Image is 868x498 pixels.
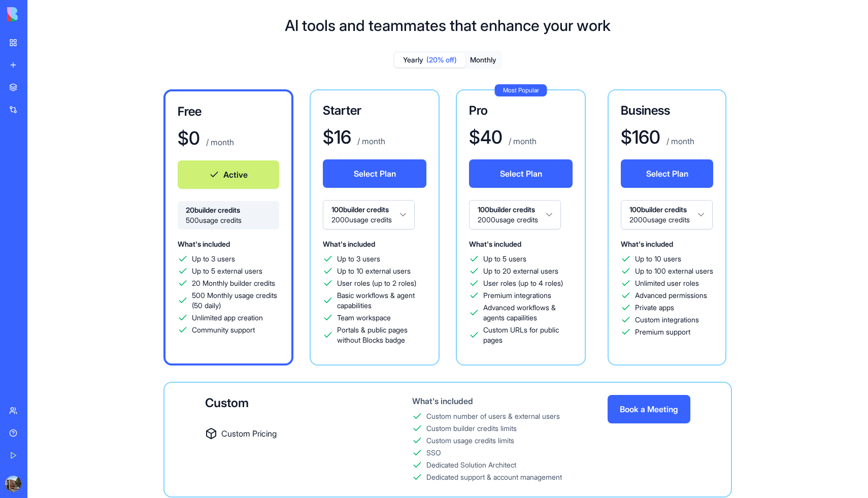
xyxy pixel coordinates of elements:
[221,427,277,440] span: Custom Pricing
[483,290,551,301] span: Premium integrations
[192,325,255,335] span: Community support
[204,136,234,148] p: / month
[483,278,563,288] span: User roles (up to 4 roles)
[635,254,681,264] span: Up to 10 users
[426,411,560,421] div: Custom number of users & external users
[426,55,457,65] span: (20% off)
[337,278,416,288] span: User roles (up to 2 roles)
[621,240,673,248] span: What's included
[5,476,21,492] img: ACg8ocI3iN2EvMXak_SCsLvJfSWb2MdaMp1gkP1m4Fni7Et9EyLMhJlZ=s96-c
[469,240,521,248] span: What's included
[285,16,611,35] h1: AI tools and teammates that enhance your work
[178,104,279,120] h3: Free
[192,278,275,288] span: 20 Monthly builder credits
[621,159,713,188] button: Select Plan
[469,127,503,147] h1: $ 40
[483,254,526,264] span: Up to 5 users
[426,448,441,458] div: SSO
[507,135,537,147] p: / month
[323,103,426,119] h3: Starter
[205,395,367,411] div: Custom
[323,240,375,248] span: What's included
[337,290,426,311] span: Basic workflows & agent capabilities
[412,395,562,407] div: What's included
[664,135,694,147] p: / month
[426,460,516,470] div: Dedicated Solution Architect
[469,103,573,119] h3: Pro
[178,128,200,148] h1: $ 0
[635,327,690,337] span: Premium support
[337,254,380,264] span: Up to 3 users
[635,278,699,288] span: Unlimited user roles
[469,159,573,188] button: Select Plan
[635,266,713,276] span: Up to 100 external users
[337,325,426,345] span: Portals & public pages without Blocks badge
[426,423,517,434] div: Custom builder credits limits
[192,266,262,276] span: Up to 5 external users
[465,53,501,68] button: Monthly
[337,266,411,276] span: Up to 10 external users
[7,7,70,21] img: logo
[621,103,713,119] h3: Business
[192,313,263,323] span: Unlimited app creation
[483,266,558,276] span: Up to 20 external users
[608,395,690,423] button: Book a Meeting
[337,313,391,323] span: Team workspace
[323,127,351,147] h1: $ 16
[178,160,279,189] button: Active
[192,290,279,311] span: 500 Monthly usage credits (50 daily)
[323,159,426,188] button: Select Plan
[635,315,699,325] span: Custom integrations
[426,472,562,482] div: Dedicated support & account management
[426,436,514,446] div: Custom usage credits limits
[186,215,271,225] span: 500 usage credits
[483,325,573,345] span: Custom URLs for public pages
[355,135,385,147] p: / month
[483,303,573,323] span: Advanced workflows & agents capailities
[394,53,465,68] button: Yearly
[178,240,230,248] span: What's included
[192,254,235,264] span: Up to 3 users
[635,303,674,313] span: Private apps
[495,84,547,96] div: Most Popular
[635,290,707,301] span: Advanced permissions
[186,205,271,215] span: 20 builder credits
[621,127,660,147] h1: $ 160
